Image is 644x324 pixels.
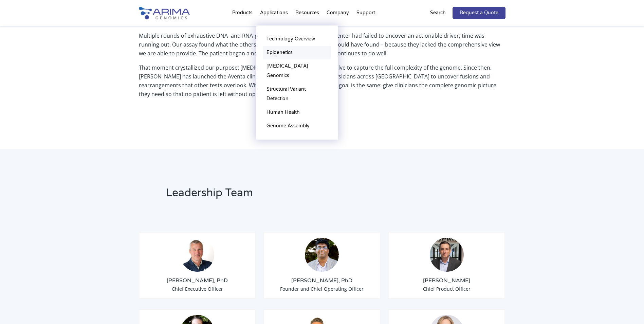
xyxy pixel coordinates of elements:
h3: [PERSON_NAME], PhD [145,277,251,284]
span: Chief Executive Officer [172,286,223,292]
img: Arima-Genomics-logo [139,7,190,19]
h3: [PERSON_NAME], PhD [269,277,375,284]
p: Multiple rounds of exhaustive DNA- and RNA-profiling at a leading academic center had failed to u... [139,31,505,63]
p: Search [430,8,446,17]
a: Request a Quote [453,7,505,19]
a: Human Health [263,106,331,119]
img: Sid-Selvaraj_Arima-Genomics.png [305,238,339,272]
h2: Leadership Team [166,185,409,206]
img: Tom-Willis.jpg [180,238,214,272]
a: Structural Variant Detection [263,83,331,106]
h3: [PERSON_NAME] [394,277,500,284]
span: Chief Product Officer [423,286,471,292]
span: Founder and Chief Operating Officer [280,286,364,292]
p: That moment crystallized our purpose: [MEDICAL_DATA] diagnostics must evolve to capture the full ... [139,63,505,104]
a: Genome Assembly [263,119,331,133]
a: Epigenetics [263,46,331,59]
a: [MEDICAL_DATA] Genomics [263,59,331,83]
img: Chris-Roberts.jpg [430,238,464,272]
a: Technology Overview [263,32,331,46]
